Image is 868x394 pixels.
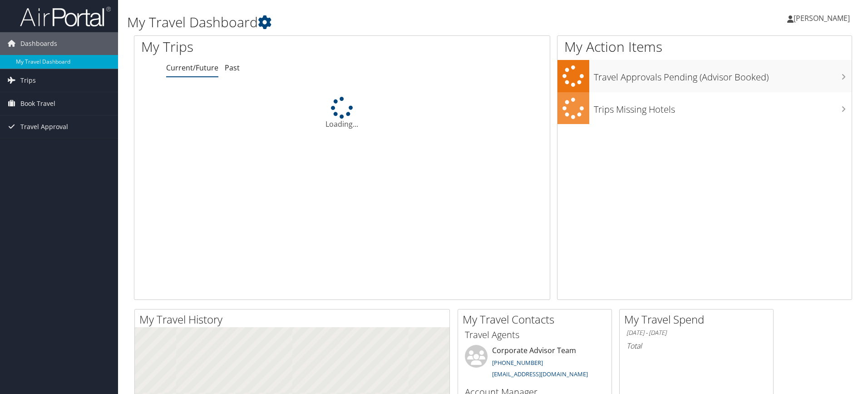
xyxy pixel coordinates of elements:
[626,329,766,337] h6: [DATE] - [DATE]
[557,92,852,125] a: Trips Missing Hotels
[460,345,609,382] li: Corporate Advisor Team
[594,99,852,116] h3: Trips Missing Hotels
[557,37,852,56] h1: My Action Items
[624,312,773,327] h2: My Travel Spend
[492,370,588,378] a: [EMAIL_ADDRESS][DOMAIN_NAME]
[557,60,852,92] a: Travel Approvals Pending (Advisor Booked)
[225,63,240,73] a: Past
[20,32,57,55] span: Dashboards
[20,69,36,92] span: Trips
[626,341,766,351] h6: Total
[139,312,449,327] h2: My Travel History
[134,97,550,130] div: Loading...
[787,5,859,32] a: [PERSON_NAME]
[127,13,615,32] h1: My Travel Dashboard
[20,115,68,138] span: Travel Approval
[492,359,543,367] a: [PHONE_NUMBER]
[463,312,612,327] h2: My Travel Contacts
[465,329,605,341] h3: Travel Agents
[166,63,218,73] a: Current/Future
[141,37,370,56] h1: My Trips
[794,13,850,23] span: [PERSON_NAME]
[20,92,55,115] span: Book Travel
[594,66,852,84] h3: Travel Approvals Pending (Advisor Booked)
[20,6,111,27] img: airportal-logo.png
